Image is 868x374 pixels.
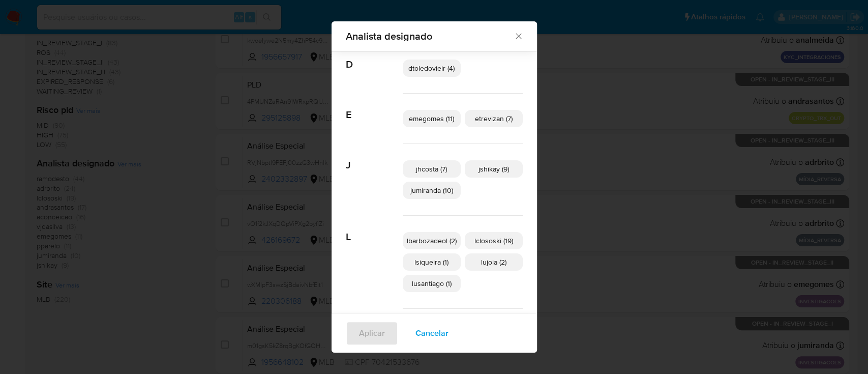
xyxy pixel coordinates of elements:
div: lclososki (19) [465,232,523,249]
span: lsiqueira (1) [414,257,448,267]
span: P [346,309,403,336]
span: jhcosta (7) [416,164,447,174]
span: D [346,43,403,71]
span: E [346,94,403,121]
span: J [346,144,403,171]
div: jhcosta (7) [403,160,461,178]
div: lusantiago (1) [403,275,461,292]
div: emegomes (11) [403,110,461,127]
span: Cancelar [415,322,448,344]
button: Cancelar [402,321,462,346]
span: lclososki (19) [474,236,513,246]
div: lsiqueira (1) [403,253,461,271]
span: L [346,216,403,243]
div: jumiranda (10) [403,182,461,199]
span: etrevizan (7) [475,113,513,124]
button: Fechar [514,31,523,40]
span: jumiranda (10) [410,185,453,195]
div: dtoledovieir (4) [403,60,461,77]
span: lusantiago (1) [412,278,452,289]
div: etrevizan (7) [465,110,523,127]
div: lujoia (2) [465,253,523,271]
span: jshikay (9) [478,164,509,174]
span: lujoia (2) [481,257,506,267]
span: lbarbozadeol (2) [407,236,457,246]
span: emegomes (11) [409,113,454,124]
span: Analista designado [346,31,514,41]
div: lbarbozadeol (2) [403,232,461,249]
div: jshikay (9) [465,160,523,178]
span: dtoledovieir (4) [408,63,455,73]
